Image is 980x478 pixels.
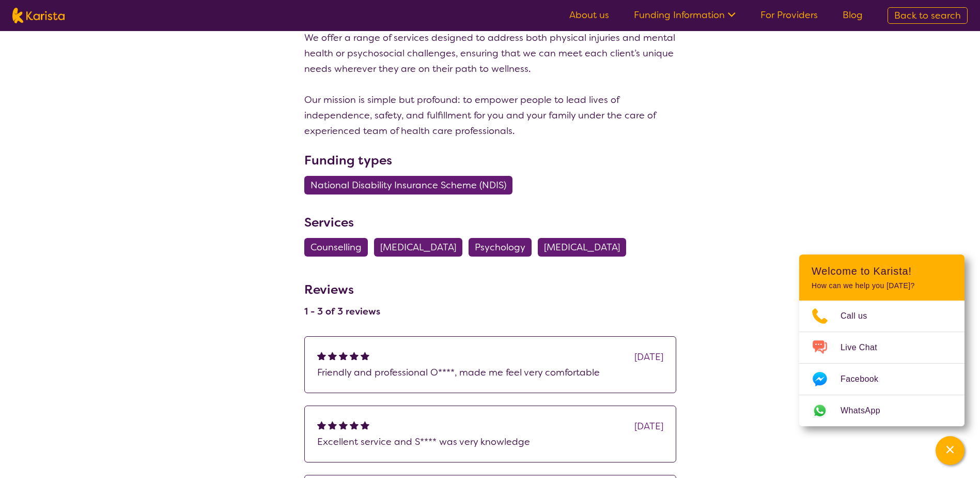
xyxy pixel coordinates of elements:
img: fullstar [328,351,337,360]
img: fullstar [317,421,326,429]
p: Our mission is simple but profound: to empower people to lead lives of independence, safety, and ... [304,92,676,139]
span: Counselling [310,238,362,257]
a: [MEDICAL_DATA] [374,241,469,253]
a: National Disability Insurance Scheme (NDIS) [304,179,519,191]
span: Back to search [894,9,961,22]
p: We offer a range of services designed to address both physical injuries and mental health or psyc... [304,30,676,77]
p: Friendly and professional O****, made me feel very comfortable [317,365,663,380]
div: Channel Menu [799,255,965,426]
h3: Services [304,213,676,232]
span: Facebook [841,371,891,387]
h3: Funding types [304,151,676,170]
img: fullstar [361,351,369,360]
img: fullstar [350,421,359,429]
img: fullstar [328,421,337,429]
p: How can we help you [DATE]? [812,281,952,290]
span: Call us [841,308,880,324]
img: fullstar [361,421,369,429]
img: fullstar [317,351,326,360]
div: [DATE] [634,349,663,365]
a: Psychology [469,241,538,253]
span: [MEDICAL_DATA] [544,238,620,257]
img: fullstar [339,421,348,429]
a: [MEDICAL_DATA] [538,241,632,253]
h2: Welcome to Karista! [812,265,952,277]
img: fullstar [350,351,359,360]
span: Psychology [475,238,525,257]
img: Karista logo [12,8,65,23]
h4: 1 - 3 of 3 reviews [304,305,380,318]
img: fullstar [339,351,348,360]
div: [DATE] [634,419,663,434]
span: WhatsApp [841,403,893,419]
a: Web link opens in a new tab. [799,395,965,426]
a: Funding Information [634,9,736,21]
span: Live Chat [841,340,890,355]
a: Counselling [304,241,374,253]
ul: Choose channel [799,301,965,426]
span: [MEDICAL_DATA] [380,238,456,257]
h3: Reviews [304,275,380,299]
p: Excellent service and S**** was very knowledge [317,434,663,450]
a: Blog [843,9,863,21]
button: Channel Menu [936,436,965,465]
span: National Disability Insurance Scheme (NDIS) [310,176,506,195]
a: About us [569,9,609,21]
a: Back to search [888,7,968,24]
a: For Providers [760,9,818,21]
